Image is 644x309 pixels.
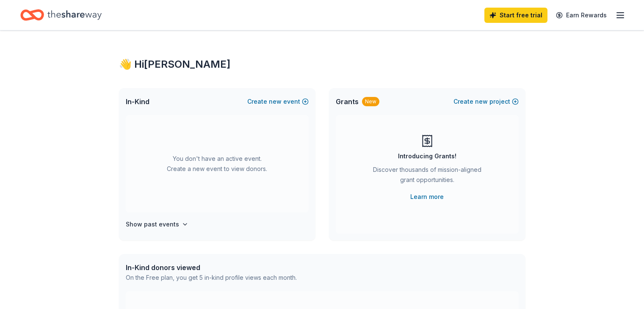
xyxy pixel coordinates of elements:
[126,97,149,107] span: In-Kind
[370,165,485,188] div: Discover thousands of mission-aligned grant opportunities.
[126,219,179,229] h4: Show past events
[126,219,188,229] button: Show past events
[475,97,488,107] span: new
[362,97,379,106] div: New
[269,97,282,107] span: new
[484,8,547,23] a: Start free trial
[20,5,102,25] a: Home
[126,115,309,212] div: You don't have an active event. Create a new event to view donors.
[551,8,612,23] a: Earn Rewards
[126,262,297,273] div: In-Kind donors viewed
[410,192,444,202] a: Learn more
[247,97,309,107] button: Createnewevent
[398,151,456,161] div: Introducing Grants!
[453,97,519,107] button: Createnewproject
[119,58,525,71] div: 👋 Hi [PERSON_NAME]
[336,97,359,107] span: Grants
[126,273,297,283] div: On the Free plan, you get 5 in-kind profile views each month.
